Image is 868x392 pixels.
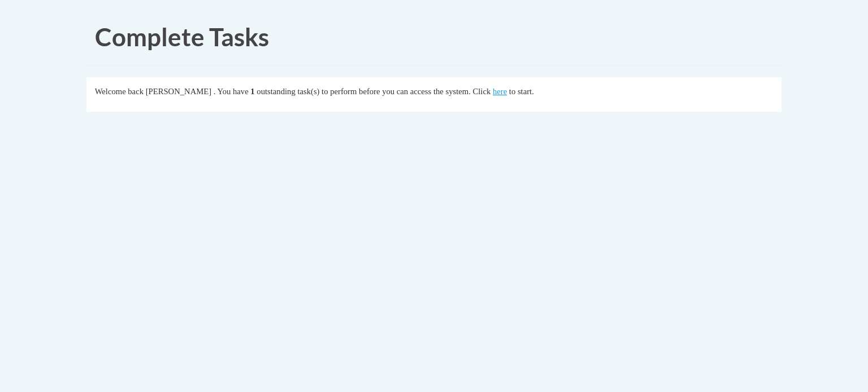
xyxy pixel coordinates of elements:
span: outstanding task(s) to perform before you can access the system. Click [257,87,491,96]
span: Welcome back [95,87,144,96]
span: Complete Tasks [95,22,269,51]
span: [PERSON_NAME] [146,87,211,96]
span: . You have [214,87,249,96]
span: to start. [509,87,534,96]
a: here [493,87,507,96]
span: 1 [250,87,254,96]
